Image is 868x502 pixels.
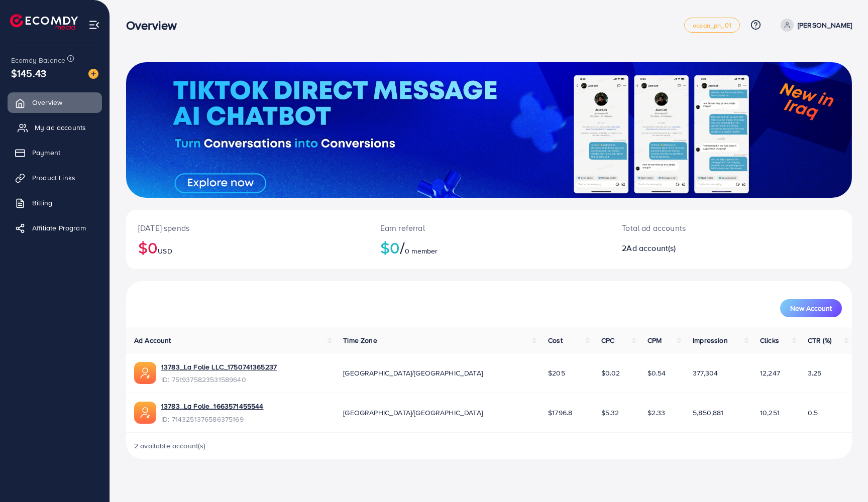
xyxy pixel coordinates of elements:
[647,408,666,418] span: $2.33
[161,401,263,411] a: 13783_La Folie_1663571455544
[343,408,483,418] span: [GEOGRAPHIC_DATA]/[GEOGRAPHIC_DATA]
[343,368,483,378] span: [GEOGRAPHIC_DATA]/[GEOGRAPHIC_DATA]
[126,18,185,33] h3: Overview
[760,335,779,345] span: Clicks
[8,117,102,138] a: My ad accounts
[138,222,356,234] p: [DATE] spends
[647,368,666,378] span: $0.54
[601,368,620,378] span: $0.02
[32,97,62,107] span: Overview
[693,335,728,345] span: Impression
[693,408,723,418] span: 5,850,881
[343,335,377,345] span: Time Zone
[400,236,405,259] span: /
[760,368,780,378] span: 12,247
[622,243,779,253] h2: 2
[808,408,818,418] span: 0.5
[8,92,102,112] a: Overview
[8,218,102,238] a: Affiliate Program
[8,193,102,213] a: Billing
[780,299,842,317] button: New Account
[8,168,102,188] a: Product Links
[548,368,565,378] span: $205
[684,18,740,33] a: ocean_pn_01
[647,335,662,345] span: CPM
[32,148,60,158] span: Payment
[380,238,598,257] h2: $0
[134,441,206,451] span: 2 available account(s)
[760,408,780,418] span: 10,251
[8,143,102,163] a: Payment
[35,122,86,133] span: My ad accounts
[808,368,822,378] span: 3.25
[825,457,860,494] iframe: Chat
[138,238,356,257] h2: $0
[32,173,75,183] span: Product Links
[158,246,172,256] span: USD
[548,408,572,418] span: $1796.8
[380,222,598,234] p: Earn referral
[548,335,563,345] span: Cost
[601,408,619,418] span: $5.32
[405,246,438,256] span: 0 member
[134,362,156,384] img: ic-ads-acc.e4c84228.svg
[777,19,852,32] a: [PERSON_NAME]
[693,368,718,378] span: 377,304
[161,374,277,385] span: ID: 7519375823531589640
[808,335,831,345] span: CTR (%)
[790,305,832,312] span: New Account
[626,242,676,254] span: Ad account(s)
[88,19,100,31] img: menu
[693,22,731,29] span: ocean_pn_01
[11,55,65,65] span: Ecomdy Balance
[32,223,86,233] span: Affiliate Program
[161,362,277,372] a: 13783_La Folie LLC_1750741365237
[134,402,156,424] img: ic-ads-acc.e4c84228.svg
[622,222,779,234] p: Total ad accounts
[11,66,46,80] span: $145.43
[601,335,614,345] span: CPC
[134,335,171,345] span: Ad Account
[798,19,852,31] p: [PERSON_NAME]
[32,198,52,208] span: Billing
[10,14,78,30] img: logo
[88,69,98,79] img: image
[161,414,263,424] span: ID: 7143251376586375169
